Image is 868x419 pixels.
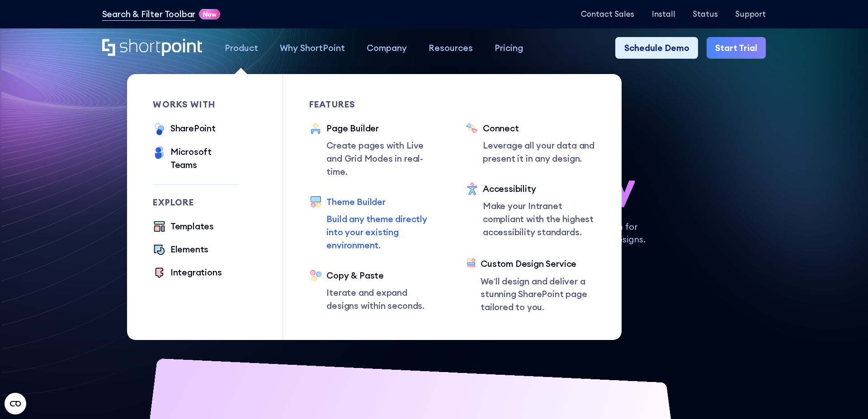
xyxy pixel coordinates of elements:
div: Elements [170,243,208,256]
a: Company [356,37,418,59]
a: Contact Sales [581,10,634,19]
div: SharePoint [170,122,216,135]
div: Company [367,42,407,55]
div: works with [153,100,239,109]
a: Install [652,10,675,19]
div: Microsoft Teams [170,145,240,172]
div: Features [309,100,439,109]
a: Why ShortPoint [269,37,356,59]
span: so easy [502,164,635,207]
a: Integrations [153,266,222,280]
a: Pricing [484,37,534,59]
iframe: Chat Widget [823,376,868,419]
a: ConnectLeverage all your data and present it in any design. [466,122,596,165]
a: Copy & PasteIterate and expand designs within seconds. [309,269,439,312]
div: Pricing [495,42,523,55]
div: Templates [170,220,214,233]
h1: SharePoint Design has never been [102,121,766,207]
a: Support [735,10,766,19]
a: Start Trial [707,37,766,59]
a: Search & Filter Toolbar [102,8,196,21]
p: We’ll design and deliver a stunning SharePoint page tailored to you. [481,275,595,314]
a: Microsoft Teams [153,145,239,172]
a: Resources [418,37,484,59]
div: Connect [483,122,596,135]
a: Page BuilderCreate pages with Live and Grid Modes in real-time. [309,122,439,178]
div: Product [225,42,258,55]
div: Theme Builder [326,196,439,209]
a: Theme BuilderBuild any theme directly into your existing environment. [309,196,439,252]
a: SharePoint [153,122,215,137]
a: Templates [153,220,214,234]
a: Elements [153,243,208,257]
a: Custom Design ServiceWe’ll design and deliver a stunning SharePoint page tailored to you. [466,257,596,314]
p: Make your Intranet compliant with the highest accessibility standards. [483,200,596,238]
div: Copy & Paste [326,269,439,282]
p: Build any theme directly into your existing environment. [326,213,439,251]
p: Leverage all your data and present it in any design. [483,139,596,165]
a: Status [693,10,718,19]
p: Iterate and expand designs within seconds. [326,286,439,312]
div: Explore [153,198,239,207]
a: Schedule Demo [615,37,698,59]
div: Page Builder [326,122,439,135]
a: Product [214,37,269,59]
div: Accessibility [483,182,596,196]
div: Why ShortPoint [280,42,345,55]
a: Home [102,39,203,58]
a: AccessibilityMake your Intranet compliant with the highest accessibility standards. [466,182,596,240]
div: Resources [429,42,473,55]
p: Create pages with Live and Grid Modes in real-time. [326,139,439,178]
div: Custom Design Service [481,257,595,270]
div: Integrations [170,266,222,279]
button: Open CMP widget [5,393,26,414]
